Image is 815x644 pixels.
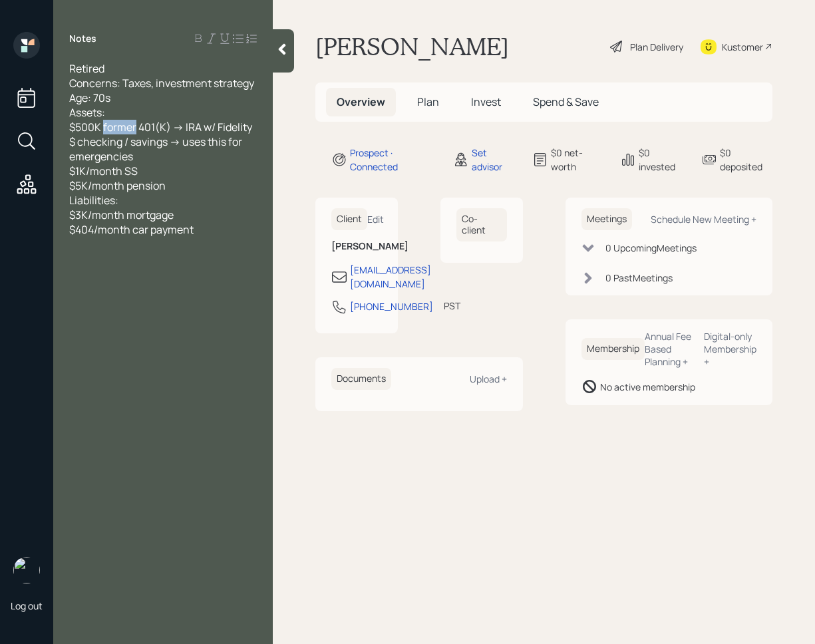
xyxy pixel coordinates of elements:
div: Prospect · Connected [350,146,437,174]
label: Notes [69,32,96,45]
span: Retired Concerns: Taxes, investment strategy Age: 70s Assets: $500K former 401(K) -> IRA w/ Fidel... [69,61,254,237]
div: Plan Delivery [630,40,683,54]
div: Edit [367,213,384,226]
h6: Client [331,208,367,230]
div: Kustomer [722,40,763,54]
span: Invest [471,94,501,109]
div: 0 Past Meeting s [605,271,673,285]
span: Spend & Save [533,94,599,109]
h1: [PERSON_NAME] [315,32,509,61]
div: Upload + [470,373,507,385]
div: $0 deposited [720,146,772,174]
div: Set advisor [472,146,516,174]
h6: Meetings [581,208,632,230]
div: Log out [11,599,43,612]
div: [PHONE_NUMBER] [350,299,433,313]
h6: Documents [331,368,391,390]
div: [EMAIL_ADDRESS][DOMAIN_NAME] [350,263,431,291]
img: retirable_logo.png [13,557,40,583]
span: Plan [417,94,439,109]
div: Schedule New Meeting + [651,213,756,226]
div: 0 Upcoming Meeting s [605,241,697,255]
div: No active membership [600,380,695,394]
h6: Co-client [456,208,507,241]
div: Annual Fee Based Planning + [645,330,694,368]
span: Overview [337,94,385,109]
div: Digital-only Membership + [704,330,756,368]
h6: [PERSON_NAME] [331,241,382,252]
div: $0 net-worth [551,146,604,174]
div: $0 invested [639,146,685,174]
h6: Membership [581,338,645,360]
